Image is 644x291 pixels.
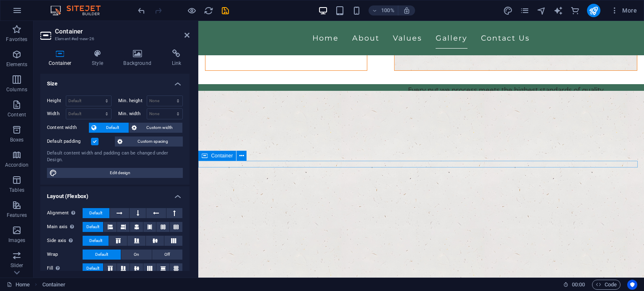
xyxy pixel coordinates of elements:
h4: Layout (Flexbox) [40,186,190,201]
h2: Container [55,28,190,35]
p: Features [7,212,27,219]
button: Click here to leave preview mode and continue editing [187,5,197,15]
label: Side axis [47,236,83,246]
i: Navigator [537,6,546,15]
label: Wrap [47,250,83,260]
button: navigator [537,5,547,15]
span: More [610,6,637,15]
p: Content [8,111,26,118]
span: Default [86,222,99,232]
h6: 100% [381,5,395,15]
i: Reload page [204,6,213,15]
button: Custom spacing [115,136,183,147]
button: Custom width [129,123,182,133]
span: Edit design [60,168,180,178]
h4: Container [40,49,83,67]
button: Edit design [47,168,183,178]
h4: Style [83,49,115,67]
i: Commerce [570,6,580,15]
label: Content width [47,123,89,133]
label: Min. width [118,111,147,116]
label: Width [47,111,66,116]
button: More [607,4,640,17]
button: reload [203,5,213,15]
label: Min. height [118,98,147,103]
button: Default [83,263,103,273]
button: Default [83,222,103,232]
i: Save (Ctrl+S) [221,6,230,15]
i: Pages (Ctrl+Alt+S) [520,6,530,15]
button: 100% [369,5,398,15]
button: Code [592,280,621,290]
i: AI Writer [553,6,563,15]
button: Usercentrics [627,280,637,290]
h4: Background [115,49,163,67]
span: On [134,250,139,260]
nav: breadcrumb [42,280,66,290]
button: save [220,5,230,15]
button: pages [520,5,530,15]
h6: Session time [563,280,585,290]
span: Custom width [139,123,180,133]
button: Default [83,208,109,218]
label: Height [47,98,66,103]
h3: Element #ed-new-26 [55,35,173,43]
span: Default [95,250,108,260]
span: Click to select. Double-click to edit [42,280,66,290]
button: publish [587,4,600,17]
span: Default [86,263,99,273]
h4: Link [163,49,190,67]
span: Default [89,236,102,246]
button: commerce [570,5,580,15]
p: Boxes [10,136,24,143]
button: Default [83,236,109,246]
button: design [503,5,513,15]
button: On [121,250,152,260]
span: Custom spacing [125,136,180,147]
img: Editor Logo [48,5,111,15]
i: Design (Ctrl+Alt+Y) [503,6,513,15]
div: Default content width and padding can be changed under Design. [47,150,183,164]
p: Elements [6,61,28,68]
i: Undo: Add element (Ctrl+Z) [137,6,146,15]
h4: Size [40,74,190,89]
span: 00 00 [572,280,585,290]
span: Default [89,208,102,218]
button: Default [89,123,129,133]
span: Default [99,123,126,133]
label: Alignment [47,208,83,218]
a: Click to cancel selection. Double-click to open Pages [7,280,30,290]
p: Slider [10,262,23,269]
button: Off [152,250,183,260]
span: Code [596,280,617,290]
i: On resize automatically adjust zoom level to fit chosen device. [403,7,410,14]
label: Default padding [47,136,91,147]
span: : [578,281,579,288]
span: Container [211,153,233,158]
p: Favorites [6,36,27,43]
span: Off [164,250,170,260]
i: Publish [589,6,598,15]
label: Main axis [47,222,83,232]
p: Tables [9,187,24,193]
p: Images [8,237,26,244]
p: Accordion [5,162,29,168]
button: undo [136,5,146,15]
button: text_generator [553,5,563,15]
p: Columns [6,86,27,93]
button: Default [83,250,121,260]
label: Fill [47,263,83,273]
